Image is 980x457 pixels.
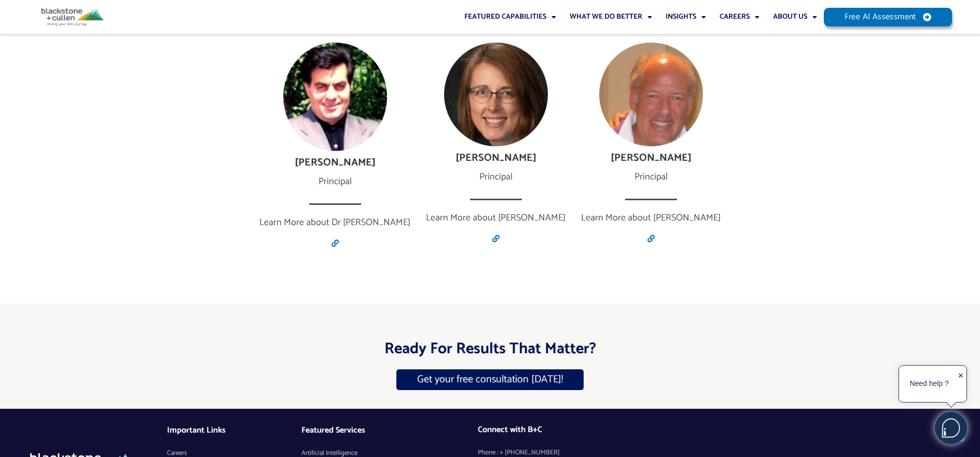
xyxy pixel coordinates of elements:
img: Bruce Alpert [599,43,703,146]
p: Learn More about [PERSON_NAME] [581,211,721,226]
a: Ready for Results that Matter? [384,336,596,362]
div: Need help ? [901,367,958,400]
div: ✕ [958,368,964,400]
h4: Connect with B+C [478,425,682,435]
div: Principal [426,170,565,185]
span: Get your free consultation [DATE]! [417,375,563,385]
img: Nabil Ahmed [283,43,387,151]
span: Free AI Assessment [845,13,916,21]
img: Kris Fuehr [444,43,548,146]
h4: [PERSON_NAME] [259,157,410,169]
p: Learn More about Dr [PERSON_NAME] [259,215,410,231]
div: Principal [259,174,410,190]
a: Free AI Assessment [824,8,953,26]
img: users%2F5SSOSaKfQqXq3cFEnIZRYMEs4ra2%2Fmedia%2Fimages%2F-Bulle%20blanche%20sans%20fond%20%2B%20ma... [935,412,967,444]
h4: Featured Services [301,425,478,435]
h4: [PERSON_NAME] [426,152,565,164]
h4: Important Links [167,425,301,435]
h4: [PERSON_NAME] [581,152,721,164]
a: Get your free consultation [DATE]! [396,369,584,390]
p: Learn More about [PERSON_NAME] [426,211,565,226]
div: Principal [581,170,721,185]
